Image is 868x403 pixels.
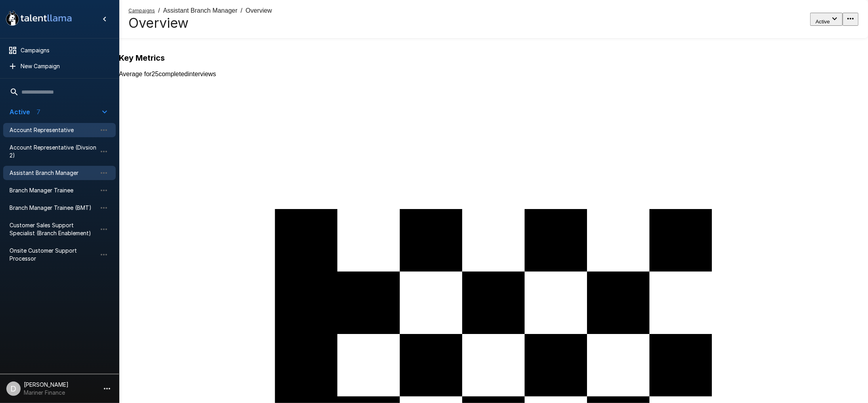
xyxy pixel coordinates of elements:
[810,13,843,26] button: Active
[163,7,237,14] span: Assistant Branch Manager
[158,7,160,14] span: /
[128,15,272,31] h4: Overview
[128,8,155,13] u: Campaigns
[246,7,272,14] span: Overview
[241,7,242,14] span: /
